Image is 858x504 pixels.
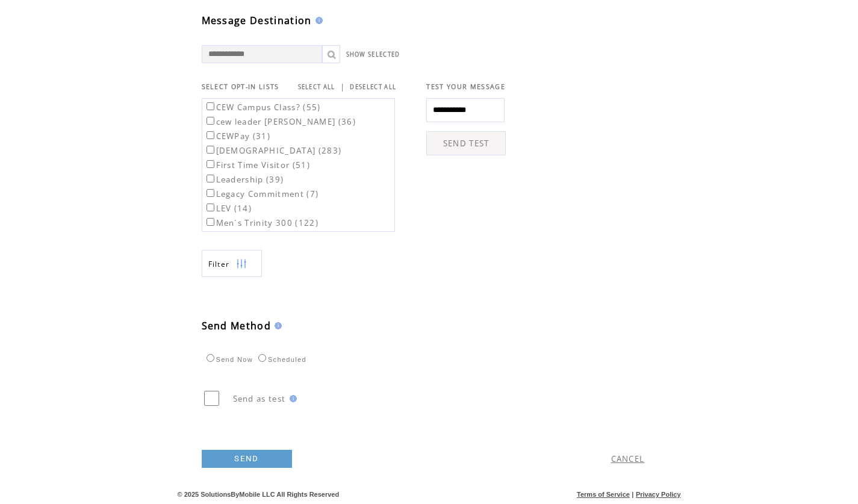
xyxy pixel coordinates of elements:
[204,145,342,156] label: [DEMOGRAPHIC_DATA] (283)
[207,175,214,182] input: Leadership (39)
[350,83,396,91] a: DESELECT ALL
[340,81,345,92] span: |
[202,450,292,468] a: SEND
[204,356,253,363] label: Send Now
[204,102,321,113] label: CEW Campus Class? (55)
[207,146,214,154] input: [DEMOGRAPHIC_DATA] (283)
[207,354,214,362] input: Send Now
[204,217,319,228] label: Men`s Trinity 300 (122)
[204,116,356,127] label: cew leader [PERSON_NAME] (36)
[611,453,645,464] a: CANCEL
[204,203,252,214] label: LEV (14)
[312,17,323,24] img: help.gif
[426,82,505,91] span: TEST YOUR MESSAGE
[298,83,335,91] a: SELECT ALL
[286,395,297,402] img: help.gif
[632,491,633,498] span: |
[207,102,214,110] input: CEW Campus Class? (55)
[207,160,214,168] input: First Time Visitor (51)
[204,131,271,142] label: CEWPay (31)
[577,491,630,498] a: Terms of Service
[233,393,286,404] span: Send as test
[204,160,311,170] label: First Time Visitor (51)
[346,51,400,58] a: SHOW SELECTED
[426,131,506,155] a: SEND TEST
[258,354,266,362] input: Scheduled
[207,117,214,125] input: cew leader [PERSON_NAME] (36)
[207,218,214,226] input: Men`s Trinity 300 (122)
[204,188,319,199] label: Legacy Commitment (7)
[208,259,230,269] span: Show filters
[636,491,681,498] a: Privacy Policy
[271,322,282,329] img: help.gif
[178,491,340,498] span: © 2025 SolutionsByMobile LLC All Rights Reserved
[202,14,312,27] span: Message Destination
[207,189,214,197] input: Legacy Commitment (7)
[255,356,306,363] label: Scheduled
[207,131,214,139] input: CEWPay (31)
[202,82,279,91] span: SELECT OPT-IN LISTS
[204,174,284,185] label: Leadership (39)
[202,319,272,332] span: Send Method
[202,250,262,277] a: Filter
[236,250,247,278] img: filters.png
[207,204,214,211] input: LEV (14)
